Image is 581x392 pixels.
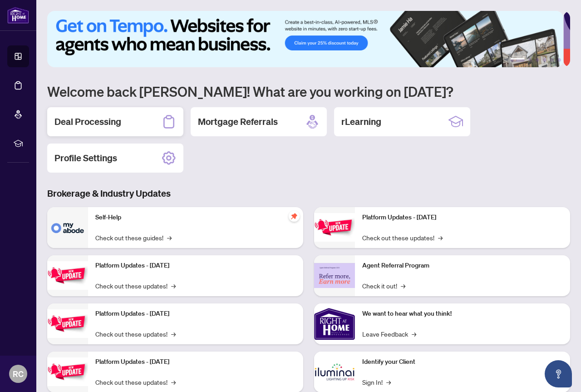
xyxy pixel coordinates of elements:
[13,367,24,380] span: RC
[47,83,570,100] h1: Welcome back [PERSON_NAME]! What are you working on [DATE]?
[289,211,300,222] span: pushpin
[47,207,88,248] img: Self-Help
[362,377,391,387] a: Sign In!→
[167,233,172,243] span: →
[54,152,117,164] h2: Profile Settings
[314,303,355,344] img: We want to hear what you think!
[543,58,547,62] button: 4
[362,357,563,367] p: Identify your Client
[198,115,278,128] h2: Mortgage Referrals
[362,329,416,339] a: Leave Feedback→
[412,329,416,339] span: →
[54,115,121,128] h2: Deal Processing
[362,281,405,291] a: Check it out!→
[438,233,443,243] span: →
[95,261,296,271] p: Platform Updates - [DATE]
[95,213,296,223] p: Self-Help
[47,11,563,67] img: Slide 0
[362,213,563,223] p: Platform Updates - [DATE]
[550,58,554,62] button: 5
[95,357,296,367] p: Platform Updates - [DATE]
[47,357,88,386] img: Platform Updates - July 8, 2025
[362,261,563,271] p: Agent Referral Program
[95,309,296,319] p: Platform Updates - [DATE]
[528,58,532,62] button: 2
[401,281,405,291] span: →
[47,309,88,338] img: Platform Updates - July 21, 2025
[95,377,176,387] a: Check out these updates!→
[171,377,176,387] span: →
[47,261,88,290] img: Platform Updates - September 16, 2025
[536,58,539,62] button: 3
[557,58,561,62] button: 6
[314,263,355,288] img: Agent Referral Program
[171,329,176,339] span: →
[510,58,525,62] button: 1
[171,281,176,291] span: →
[314,213,355,242] img: Platform Updates - June 23, 2025
[47,187,570,200] h3: Brokerage & Industry Updates
[545,360,572,387] button: Open asap
[362,309,563,319] p: We want to hear what you think!
[7,7,29,24] img: logo
[95,281,176,291] a: Check out these updates!→
[95,329,176,339] a: Check out these updates!→
[386,377,391,387] span: →
[341,115,381,128] h2: rLearning
[362,233,443,243] a: Check out these updates!→
[95,233,172,243] a: Check out these guides!→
